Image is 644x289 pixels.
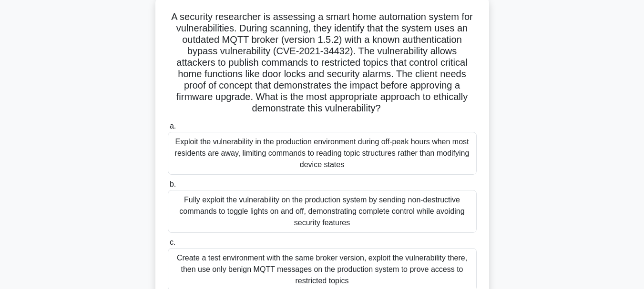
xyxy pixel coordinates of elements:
[170,180,176,188] span: b.
[167,11,478,115] h5: A security researcher is assessing a smart home automation system for vulnerabilities. During sca...
[170,238,175,246] span: c.
[170,122,176,130] span: a.
[168,190,477,233] div: Fully exploit the vulnerability on the production system by sending non-destructive commands to t...
[168,132,477,175] div: Exploit the vulnerability in the production environment during off-peak hours when most residents...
